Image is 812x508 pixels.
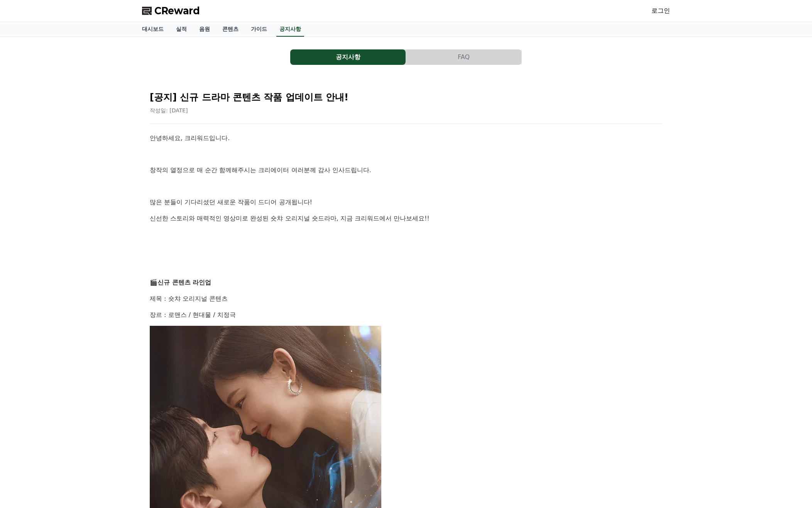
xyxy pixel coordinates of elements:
a: 가이드 [245,22,273,37]
p: 안녕하세요, 크리워드입니다. [150,133,662,143]
strong: 신규 콘텐츠 라인업 [157,279,211,286]
p: 창작의 열정으로 매 순간 함께해주시는 크리에이터 여러분께 감사 인사드립니다. [150,165,662,175]
p: 신선한 스토리와 매력적인 영상미로 완성된 숏챠 오리지널 숏드라마, 지금 크리워드에서 만나보세요!! [150,213,662,224]
h2: [공지] 신규 드라마 콘텐츠 작품 업데이트 안내! [150,91,662,103]
p: 장르 : 로맨스 / 현대물 / 치정극 [150,310,662,320]
span: 작성일: [DATE] [150,107,188,113]
a: 로그인 [651,6,670,15]
button: 공지사항 [290,49,406,65]
a: 음원 [193,22,216,37]
a: 실적 [170,22,193,37]
a: 공지사항 [276,22,304,37]
p: 많은 분들이 기다리셨던 새로운 작품이 드디어 공개됩니다! [150,197,662,207]
a: 대시보드 [136,22,170,37]
span: CReward [154,5,200,17]
a: 콘텐츠 [216,22,245,37]
button: FAQ [406,49,521,65]
a: CReward [142,5,200,17]
span: 🎬 [150,279,157,286]
p: 제목 : 숏챠 오리지널 콘텐츠 [150,294,662,304]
